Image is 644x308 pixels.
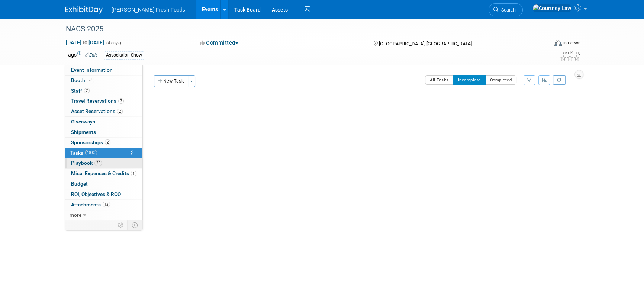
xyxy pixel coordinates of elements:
span: 2 [105,139,110,145]
span: Staff [71,88,90,94]
span: [DATE] [DATE] [65,39,104,46]
span: Travel Reservations [71,98,124,104]
button: Incomplete [453,75,486,85]
span: 2 [117,109,123,114]
a: Misc. Expenses & Credits1 [65,169,142,179]
button: Completed [485,75,517,85]
span: Event Information [71,67,113,73]
a: Playbook25 [65,158,142,168]
span: Sponsorships [71,139,110,145]
span: Booth [71,77,94,83]
img: Format-Inperson.png [554,40,562,46]
span: Asset Reservations [71,108,123,114]
button: All Tasks [425,75,454,85]
a: Attachments12 [65,200,142,210]
button: Committed [197,39,241,47]
a: ROI, Objectives & ROO [65,189,142,199]
a: Tasks100% [65,148,142,158]
a: Travel Reservations2 [65,96,142,106]
a: Shipments [65,127,142,137]
div: In-Person [563,40,580,46]
img: Courtney Law [532,4,571,12]
span: [PERSON_NAME] Fresh Foods [112,7,185,13]
a: more [65,210,142,220]
a: Edit [85,52,97,58]
span: Shipments [71,129,96,135]
div: NACS 2025 [63,22,537,36]
span: Attachments [71,202,110,208]
a: Staff2 [65,86,142,96]
button: New Task [154,75,188,87]
span: to [81,39,88,45]
span: Misc. Expenses & Credits [71,170,136,176]
span: Tasks [70,150,97,156]
td: Toggle Event Tabs [128,220,143,230]
a: Event Information [65,65,142,75]
a: Asset Reservations2 [65,106,142,116]
span: Giveaways [71,119,95,125]
span: more [70,212,81,218]
div: Association Show [104,51,144,59]
td: Tags [65,51,97,60]
span: 2 [118,98,124,104]
a: Search [489,3,523,16]
i: Booth reservation complete [88,78,92,82]
span: 100% [85,150,97,155]
span: Playbook [71,160,102,166]
a: Budget [65,179,142,189]
a: Giveaways [65,117,142,127]
span: 1 [131,171,136,176]
span: 2 [84,88,90,93]
img: ExhibitDay [65,6,103,14]
span: (4 days) [106,41,121,45]
span: Budget [71,181,88,187]
span: [GEOGRAPHIC_DATA], [GEOGRAPHIC_DATA] [379,41,471,46]
a: Refresh [553,75,566,85]
a: Sponsorships2 [65,138,142,148]
span: 12 [103,202,110,207]
div: Event Format [504,39,580,50]
a: Booth [65,76,142,86]
span: Search [499,7,516,13]
span: ROI, Objectives & ROO [71,191,121,197]
span: 25 [94,160,102,166]
td: Personalize Event Tab Strip [115,220,128,230]
div: Event Rating [560,51,580,55]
